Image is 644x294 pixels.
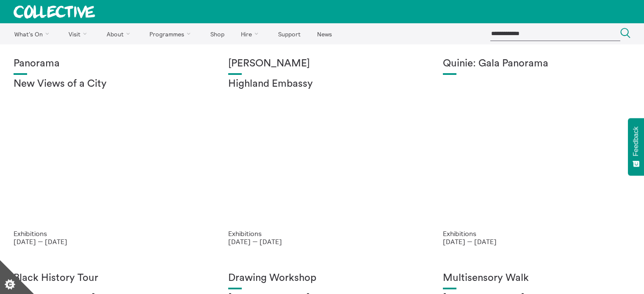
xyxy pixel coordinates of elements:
a: Shop [203,23,232,44]
a: Josie Vallely Quinie: Gala Panorama Exhibitions [DATE] — [DATE] [429,44,644,259]
button: Feedback - Show survey [628,118,644,176]
a: About [99,23,141,44]
p: Exhibitions [14,230,201,237]
a: Support [271,23,308,44]
p: Exhibitions [228,230,416,237]
a: Visit [61,23,98,44]
p: [DATE] — [DATE] [228,238,416,245]
p: [DATE] — [DATE] [14,238,201,245]
a: Solar wheels 17 [PERSON_NAME] Highland Embassy Exhibitions [DATE] — [DATE] [215,44,429,259]
a: Hire [234,23,269,44]
h1: Multisensory Walk [443,272,630,284]
h2: New Views of a City [14,78,201,90]
a: News [310,23,339,44]
a: Programmes [142,23,202,44]
p: Exhibitions [443,230,630,237]
h2: Highland Embassy [228,78,416,90]
h1: Drawing Workshop [228,272,416,284]
h1: Quinie: Gala Panorama [443,58,630,70]
h1: Black History Tour [14,272,201,284]
span: Feedback [632,126,640,156]
h1: [PERSON_NAME] [228,58,416,70]
h1: Panorama [14,58,201,70]
p: [DATE] — [DATE] [443,238,630,245]
a: What's On [7,23,60,44]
